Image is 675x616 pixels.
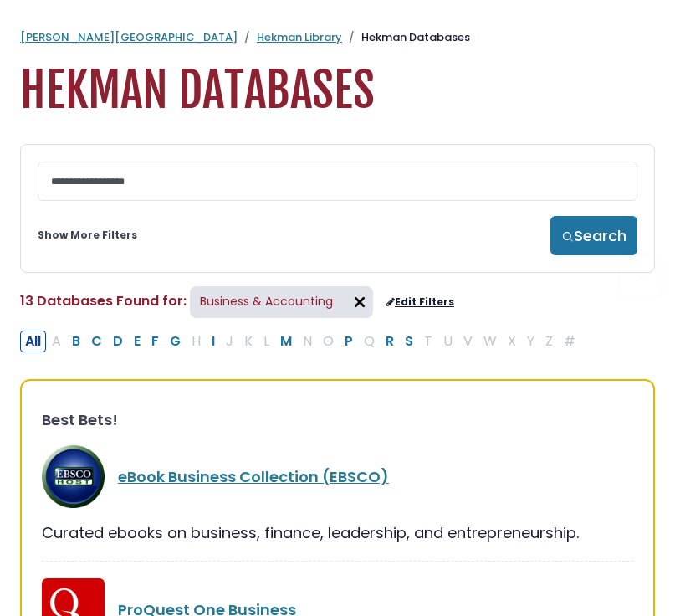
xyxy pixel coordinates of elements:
button: Filter Results E [129,331,146,352]
button: Filter Results D [108,331,128,352]
a: eBook Business Collection (EBSCO) [118,466,389,487]
h1: Hekman Databases [20,63,655,119]
button: Filter Results R [381,331,399,352]
div: Alpha-list to filter by first letter of database name [20,330,582,351]
button: Filter Results F [146,331,164,352]
span: 13 Databases Found for: [20,291,187,311]
h3: Best Bets! [42,411,633,429]
button: All [20,331,46,352]
button: Search [550,216,637,255]
a: Edit Filters [386,296,454,308]
button: Filter Results P [340,331,358,352]
input: Search database by title or keyword [38,162,637,201]
li: Hekman Databases [342,29,470,46]
button: Filter Results B [67,331,85,352]
img: arr097.svg [346,289,373,316]
button: Filter Results C [86,331,107,352]
button: Filter Results M [275,331,297,352]
a: Hekman Library [257,29,342,45]
button: Filter Results G [165,331,186,352]
button: Filter Results S [400,331,418,352]
a: Show More Filters [38,228,137,243]
nav: breadcrumb [20,29,655,46]
a: Back to Top [611,260,671,291]
div: Curated ebooks on business, finance, leadership, and entrepreneurship. [42,521,633,544]
button: Filter Results I [207,331,220,352]
span: Business & Accounting [190,286,373,318]
a: [PERSON_NAME][GEOGRAPHIC_DATA] [20,29,238,45]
